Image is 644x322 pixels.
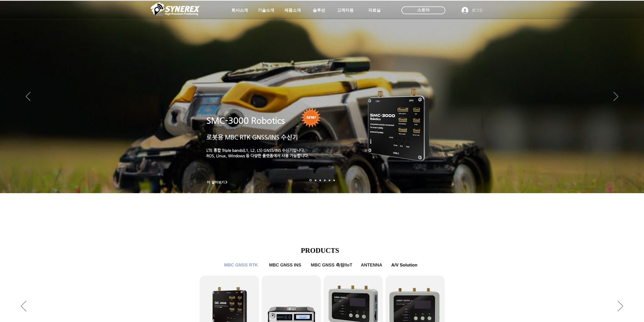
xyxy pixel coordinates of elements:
span: 기술소개 [258,8,274,13]
img: KakaoTalk_20241224_155801212.png [361,81,437,167]
span: ANTENNA [361,263,382,268]
a: 로봇- SMC 2000 [309,179,312,182]
button: 이전 [26,92,30,102]
nav: 슬라이드 [308,179,336,182]
span: MBC GNSS RTK [224,263,258,268]
a: A/V Solution [388,260,421,270]
button: 다음 [614,92,618,102]
button: 다음 [618,301,623,312]
span: A/V Solution [391,263,417,268]
span: 솔루션 [313,8,325,13]
span: 회사소개 [231,8,248,13]
a: 기술소개 [253,5,279,15]
a: 솔루션 [306,5,332,15]
a: 회사소개 [227,5,253,15]
button: 이전 [21,301,26,312]
a: 더 알아보기 [205,179,230,185]
div: 스토어 [401,6,445,14]
a: ROS, Linux, Windows 등 다양한 플랫폼에서 사용 가능합니다. [206,153,309,158]
a: 정밀농업 [333,179,335,181]
span: PRODUCTS [301,247,339,254]
a: 측량 IoT [319,179,321,181]
a: LTE 통합 Triple bands(L1, L2, L5) GNSS/INS 수신기입니다. [206,148,305,152]
a: ANTENNA [359,260,384,270]
a: 자율주행 [324,179,326,181]
span: 고객지원 [337,8,353,13]
a: MBC GNSS INS [266,260,304,270]
span: 로그인 [470,8,485,13]
a: 고객지원 [332,5,358,15]
span: MBC GNSS INS [269,263,301,268]
button: 로그인 [458,5,486,15]
a: MBC GNSS 측량/IoT [307,260,356,270]
span: MBC GNSS 측량/IoT [311,262,352,268]
a: 드론 8 - SMC 2000 [315,179,316,181]
a: MBC GNSS RTK [220,260,262,270]
a: SMC-3000 Robotics [206,116,285,125]
a: 제품소개 [280,5,305,15]
span: 자료실 [368,8,381,13]
span: 제품소개 [284,8,301,13]
span: 스토어 [417,7,430,13]
img: 씨너렉스_White_simbol_대지 1.png [151,1,200,17]
a: 로봇 [329,179,330,181]
a: 자료실 [361,5,387,15]
a: 로봇용 MBC RTK GNSS/INS 수신기 [206,134,298,140]
span: 더 알아보기 [207,180,225,185]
